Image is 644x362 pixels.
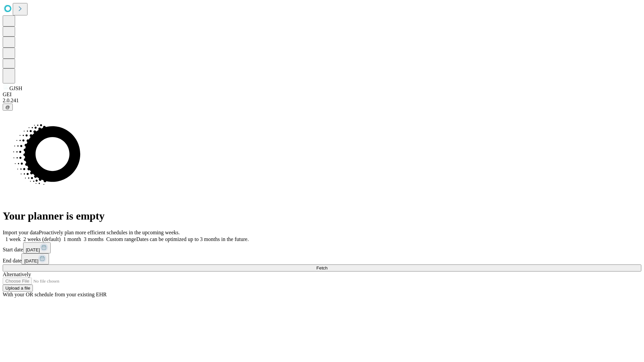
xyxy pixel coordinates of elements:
span: GJSH [9,85,22,91]
h1: Your planner is empty [3,210,641,222]
span: Custom range [106,236,136,242]
div: End date [3,253,641,264]
span: 1 week [5,236,21,242]
button: Upload a file [3,285,33,292]
span: Import your data [3,230,39,235]
span: 2 weeks (default) [23,236,61,242]
button: Fetch [3,264,641,271]
button: [DATE] [21,253,49,264]
span: @ [5,105,10,110]
div: Start date [3,242,641,253]
span: 1 month [63,236,81,242]
span: With your OR schedule from your existing EHR [3,292,107,297]
span: Alternatively [3,271,31,277]
div: GEI [3,92,641,98]
span: Dates can be optimized up to 3 months in the future. [136,236,249,242]
span: Proactively plan more efficient schedules in the upcoming weeks. [39,230,180,235]
span: [DATE] [26,247,40,252]
button: @ [3,104,13,111]
span: Fetch [316,265,327,270]
span: 3 months [84,236,104,242]
span: [DATE] [24,258,38,263]
button: [DATE] [23,242,51,253]
div: 2.0.241 [3,98,641,104]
